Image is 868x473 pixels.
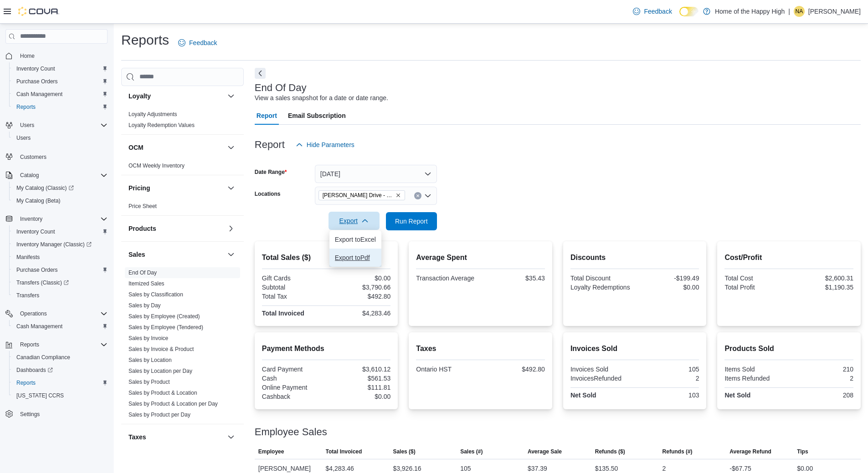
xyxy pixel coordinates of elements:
[414,192,421,199] button: Clear input
[128,367,192,375] span: Sales by Location per Day
[13,252,43,263] a: Manifests
[395,193,401,198] button: Remove Dundas - Osler Drive - Friendly Stranger from selection in this group
[13,290,108,301] span: Transfers
[128,280,164,287] a: Itemized Sales
[13,195,108,206] span: My Catalog (Beta)
[13,321,66,332] a: Cash Management
[128,291,183,298] a: Sales by Classification
[791,392,853,399] div: 208
[13,377,108,388] span: Reports
[16,409,43,420] a: Settings
[128,143,224,152] button: OCM
[128,224,156,233] h3: Products
[637,366,699,373] div: 105
[16,254,40,261] span: Manifests
[460,448,483,455] span: Sales (#)
[13,89,66,100] a: Cash Management
[13,352,74,363] a: Canadian Compliance
[128,432,224,442] button: Taxes
[13,102,39,112] a: Reports
[16,214,46,224] button: Inventory
[13,183,108,193] span: My Catalog (Classic)
[262,384,324,391] div: Online Payment
[13,264,62,275] a: Purchase Orders
[16,91,62,98] span: Cash Management
[128,313,200,320] span: Sales by Employee (Created)
[13,352,108,363] span: Canadian Compliance
[16,308,108,319] span: Operations
[128,335,168,341] a: Sales by Invoice
[226,91,236,102] button: Loyalty
[13,277,108,288] span: Transfers (Classic)
[128,270,157,276] a: End Of Day
[9,75,111,88] button: Purchase Orders
[2,169,111,182] button: Catalog
[226,142,236,153] button: OCM
[9,289,111,302] button: Transfers
[121,109,244,134] div: Loyalty
[16,170,108,181] span: Catalog
[328,293,390,300] div: $492.80
[9,264,111,276] button: Purchase Orders
[16,197,61,204] span: My Catalog (Beta)
[255,68,266,79] button: Next
[128,356,172,364] span: Sales by Location
[9,88,111,101] button: Cash Management
[13,390,108,401] span: Washington CCRS
[335,254,376,261] span: Export to Pdf
[13,264,108,275] span: Purchase Orders
[13,102,108,112] span: Reports
[128,280,164,287] span: Itemized Sales
[424,192,431,199] button: Open list of options
[20,122,34,129] span: Users
[13,290,43,301] a: Transfers
[483,366,545,373] div: $492.80
[258,448,284,455] span: Employee
[13,321,108,332] span: Cash Management
[128,162,185,169] span: OCM Weekly Inventory
[9,62,111,75] button: Inventory Count
[483,275,545,282] div: $35.43
[334,212,374,230] span: Export
[20,310,47,317] span: Operations
[128,389,197,397] span: Sales by Product & Location
[128,379,170,385] a: Sales by Product
[226,183,236,193] button: Pricing
[328,275,390,282] div: $0.00
[570,284,633,291] div: Loyalty Redemptions
[393,448,415,455] span: Sales ($)
[570,375,633,382] div: InvoicesRefunded
[13,365,108,376] span: Dashboards
[16,214,108,224] span: Inventory
[16,170,42,181] button: Catalog
[20,172,39,179] span: Catalog
[13,390,67,401] a: [US_STATE] CCRS
[262,293,324,300] div: Total Tax
[16,78,58,85] span: Purchase Orders
[13,239,95,250] a: Inventory Manager (Classic)
[16,354,70,361] span: Canadian Compliance
[16,279,69,286] span: Transfers (Classic)
[328,284,390,291] div: $3,790.66
[128,357,172,363] a: Sales by Location
[16,120,38,131] button: Users
[307,140,354,149] span: Hide Parameters
[335,236,376,243] span: Export to Excel
[9,364,111,376] a: Dashboards
[16,292,39,299] span: Transfers
[2,119,111,132] button: Users
[791,275,853,282] div: $2,600.31
[13,239,108,250] span: Inventory Manager (Classic)
[16,266,58,274] span: Purchase Orders
[570,343,699,354] h2: Invoices Sold
[128,346,194,352] a: Sales by Invoice & Product
[16,50,108,61] span: Home
[13,277,72,288] a: Transfers (Classic)
[189,38,217,47] span: Feedback
[292,136,358,154] button: Hide Parameters
[326,448,362,455] span: Total Invoiced
[9,132,111,144] button: Users
[328,310,390,317] div: $4,283.46
[128,250,224,259] button: Sales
